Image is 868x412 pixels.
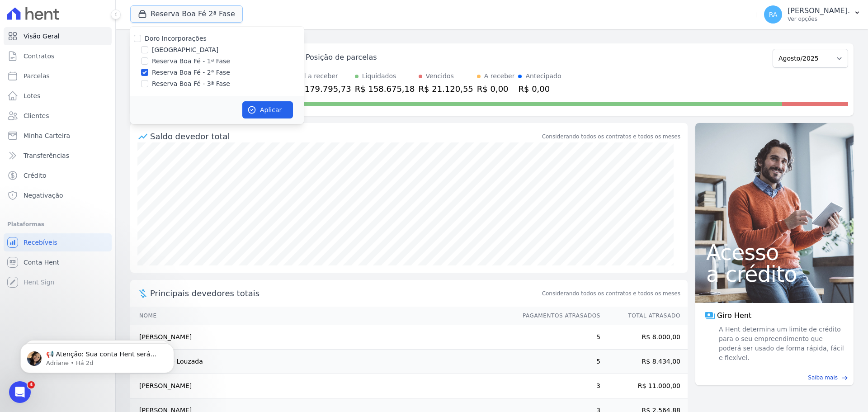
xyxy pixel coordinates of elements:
[426,71,454,81] div: Vencidos
[4,233,112,251] a: Recebíveis
[4,253,112,271] a: Conta Hent
[4,166,112,185] a: Crédito
[130,350,514,374] td: Jardel Lage Louzada
[514,350,601,374] td: 5
[542,289,680,298] span: Considerando todos os contratos e todos os meses
[4,147,112,165] a: Transferências
[542,133,680,141] div: Considerando todos os contratos e todos os meses
[706,242,843,263] span: Acesso
[306,52,377,63] div: Posição de parcelas
[601,307,688,325] th: Total Atrasado
[24,151,69,160] span: Transferências
[130,325,514,350] td: [PERSON_NAME]
[717,325,844,363] span: A Hent determina um limite de crédito para o seu empreendimento que poderá ser usado de forma ráp...
[24,131,70,140] span: Minha Carteira
[24,52,54,61] span: Contratos
[788,15,850,23] p: Ver opções
[150,287,540,299] span: Principais devedores totais
[24,111,49,120] span: Clientes
[808,374,838,382] span: Saiba mais
[24,91,41,100] span: Lotes
[4,27,112,45] a: Visão Geral
[706,263,843,285] span: a crédito
[4,127,112,145] a: Minha Carteira
[9,381,31,403] iframe: Intercom live chat
[145,35,207,42] label: Doro Incorporações
[514,325,601,350] td: 5
[242,101,293,118] button: Aplicar
[150,130,540,142] div: Saldo devedor total
[769,11,778,18] span: RA
[757,2,868,27] button: RA [PERSON_NAME]. Ver opções
[4,186,112,204] a: Negativação
[24,71,50,81] span: Parcelas
[4,107,112,125] a: Clientes
[601,374,688,398] td: R$ 11.000,00
[525,71,561,81] div: Antecipado
[419,83,473,95] div: R$ 21.120,55
[7,219,108,230] div: Plataformas
[24,32,60,41] span: Visão Geral
[362,71,396,81] div: Liquidados
[514,374,601,398] td: 3
[291,83,351,95] div: R$ 179.795,73
[717,310,751,321] span: Giro Hent
[788,6,850,15] p: [PERSON_NAME].
[484,71,515,81] div: A receber
[152,68,230,77] label: Reserva Boa Fé - 2ª Fase
[28,381,35,388] span: 4
[477,83,515,95] div: R$ 0,00
[152,79,230,89] label: Reserva Boa Fé - 3ª Fase
[24,191,63,200] span: Negativação
[4,47,112,65] a: Contratos
[24,171,47,180] span: Crédito
[24,238,57,247] span: Recebíveis
[514,307,601,325] th: Pagamentos Atrasados
[355,83,415,95] div: R$ 158.675,18
[841,374,848,381] span: east
[152,57,230,66] label: Reserva Boa Fé - 1ª Fase
[601,325,688,350] td: R$ 8.000,00
[291,71,351,81] div: Total a receber
[130,307,514,325] th: Nome
[601,350,688,374] td: R$ 8.434,00
[4,67,112,85] a: Parcelas
[130,5,243,23] button: Reserva Boa Fé 2ª Fase
[518,83,561,95] div: R$ 0,00
[4,87,112,105] a: Lotes
[701,374,848,382] a: Saiba mais east
[7,324,188,388] iframe: Intercom notifications mensagem
[130,374,514,398] td: [PERSON_NAME]
[24,258,59,267] span: Conta Hent
[152,45,218,55] label: [GEOGRAPHIC_DATA]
